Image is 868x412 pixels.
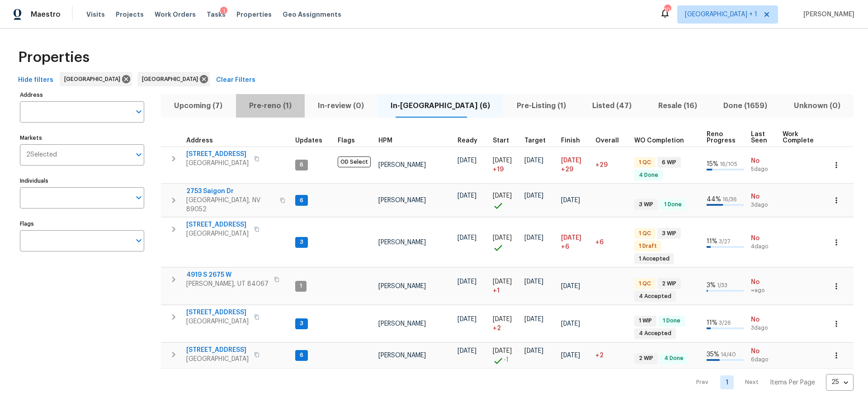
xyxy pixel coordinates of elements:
[707,131,736,144] span: Reno Progress
[296,351,307,359] span: 6
[378,239,426,246] span: [PERSON_NAME]
[493,137,517,144] div: Actual renovation start date
[493,348,512,354] span: [DATE]
[137,72,210,86] div: [GEOGRAPHIC_DATA]
[658,159,680,166] span: 6 WIP
[241,99,300,112] span: Pre-reno (1)
[18,75,53,86] span: Hide filters
[458,316,476,322] span: [DATE]
[524,316,543,322] span: [DATE]
[383,99,498,112] span: In-[GEOGRAPHIC_DATA] (6)
[635,330,675,337] span: 4 Accepted
[592,343,631,369] td: 2 day(s) past target finish date
[561,242,569,251] span: +6
[489,184,521,217] td: Project started on time
[595,352,604,359] span: +2
[561,165,573,174] span: +29
[751,201,775,209] span: 3d ago
[493,157,512,164] span: [DATE]
[458,279,476,285] span: [DATE]
[493,316,512,322] span: [DATE]
[236,10,272,19] span: Properties
[31,10,61,19] span: Maestro
[378,321,426,327] span: [PERSON_NAME]
[751,192,775,201] span: No
[60,72,132,86] div: [GEOGRAPHIC_DATA]
[635,242,660,250] span: 1 Draft
[186,137,213,144] span: Address
[378,162,426,168] span: [PERSON_NAME]
[142,75,202,84] span: [GEOGRAPHIC_DATA]
[186,270,269,279] span: 4919 S 2675 W
[489,147,521,184] td: Project started 19 days late
[378,283,426,289] span: [PERSON_NAME]
[458,157,476,164] span: [DATE]
[458,235,476,241] span: [DATE]
[493,279,512,285] span: [DATE]
[458,137,477,144] span: Ready
[212,72,259,89] button: Clear Filters
[561,137,580,144] span: Finish
[524,235,543,241] span: [DATE]
[720,375,734,389] a: Goto page 1
[719,320,731,326] span: 3 / 26
[635,355,657,362] span: 2 WIP
[635,317,656,325] span: 1 WIP
[716,99,775,112] span: Done (1659)
[688,374,854,391] nav: Pagination Navigation
[378,197,426,204] span: [PERSON_NAME]
[296,197,307,204] span: 6
[595,137,619,144] span: Overall
[18,53,90,62] span: Properties
[720,161,737,167] span: 16 / 105
[751,166,775,173] span: 5d ago
[561,352,580,359] span: [DATE]
[524,193,543,199] span: [DATE]
[658,280,680,288] span: 2 WIP
[493,235,512,241] span: [DATE]
[524,137,546,144] span: Target
[296,282,306,290] span: 1
[20,221,144,227] label: Flags
[592,218,631,267] td: 6 day(s) past target finish date
[310,99,372,112] span: In-review (0)
[660,201,685,208] span: 1 Done
[751,324,775,332] span: 3d ago
[561,321,580,327] span: [DATE]
[186,187,274,196] span: 2753 Saigon Dr
[216,75,255,86] span: Clear Filters
[707,161,718,167] span: 15 %
[186,150,249,159] span: [STREET_ADDRESS]
[378,352,426,359] span: [PERSON_NAME]
[493,165,504,174] span: + 19
[751,278,775,287] span: No
[186,229,249,238] span: [GEOGRAPHIC_DATA]
[489,305,521,342] td: Project started 2 days late
[592,147,631,184] td: 29 day(s) past target finish date
[493,137,509,144] span: Start
[751,234,775,243] span: No
[721,352,736,357] span: 14 / 40
[664,5,670,14] div: 10
[783,131,814,144] span: Work Complete
[14,72,57,89] button: Hide filters
[561,137,588,144] div: Projected renovation finish date
[116,10,144,19] span: Projects
[635,280,655,288] span: 1 QC
[786,99,849,112] span: Unknown (0)
[707,320,717,326] span: 11 %
[493,286,500,295] span: + 1
[20,135,144,141] label: Markets
[719,239,730,244] span: 3 / 27
[493,324,501,333] span: + 2
[707,196,721,203] span: 44 %
[489,343,521,369] td: Project started 1 days early
[186,346,249,355] span: [STREET_ADDRESS]
[64,75,124,84] span: [GEOGRAPHIC_DATA]
[707,351,719,358] span: 35 %
[296,238,307,246] span: 3
[524,157,543,164] span: [DATE]
[751,243,775,251] span: 4d ago
[561,197,580,204] span: [DATE]
[751,356,775,364] span: 6d ago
